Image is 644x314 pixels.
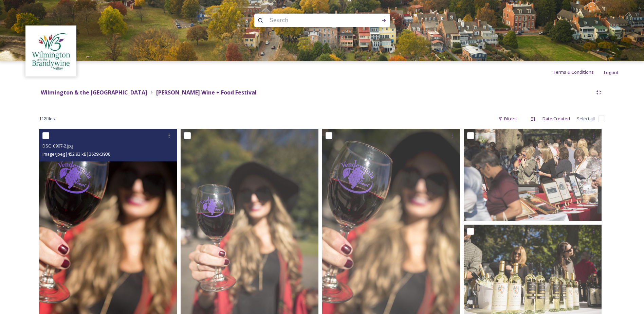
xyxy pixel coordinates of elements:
[41,89,147,96] strong: Wilmington & the [GEOGRAPHIC_DATA]
[604,69,619,75] span: Logout
[39,116,55,122] span: 112 file s
[42,151,110,157] span: image/jpeg | 452.93 kB | 2629 x 3938
[26,27,76,76] img: download%20%281%29.jpeg
[553,68,604,76] a: Terms & Conditions
[266,13,360,28] input: Search
[577,116,595,122] span: Select all
[553,69,594,75] span: Terms & Conditions
[464,129,602,221] img: DSC_0908.jpg
[539,112,573,125] div: Date Created
[495,112,520,125] div: Filters
[156,89,257,96] strong: [PERSON_NAME] Wine + Food Festival
[42,143,73,149] span: DSC_0907-2.jpg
